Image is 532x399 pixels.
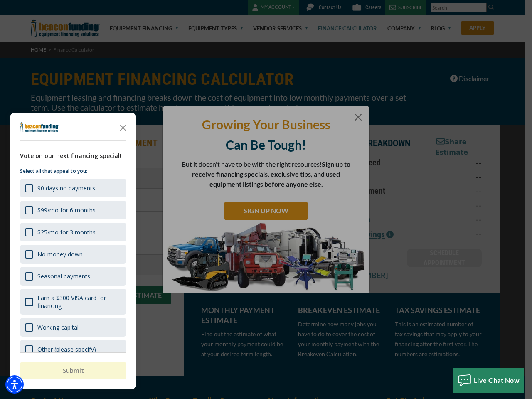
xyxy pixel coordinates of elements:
div: Working capital [37,323,79,331]
div: Earn a $300 VISA card for financing [20,289,126,315]
div: Survey [10,113,136,389]
div: Other (please specify) [37,345,96,353]
button: Close the survey [115,119,131,135]
div: 90 days no payments [20,179,126,197]
div: Other (please specify) [20,340,126,359]
button: Live Chat Now [453,368,524,393]
div: 90 days no payments [37,184,95,192]
p: Select all that appeal to you: [20,167,126,175]
div: $25/mo for 3 months [37,228,96,236]
div: No money down [37,250,83,258]
div: $99/mo for 6 months [37,206,96,214]
div: Earn a $300 VISA card for financing [37,294,121,310]
div: Accessibility Menu [5,375,24,394]
img: Company logo [20,122,59,132]
div: Seasonal payments [20,267,126,286]
button: Submit [20,362,126,379]
span: Live Chat Now [474,376,520,384]
div: $99/mo for 6 months [20,201,126,219]
div: Seasonal payments [37,272,90,280]
div: Vote on our next financing special! [20,151,126,160]
div: $25/mo for 3 months [20,223,126,241]
div: Working capital [20,318,126,337]
div: No money down [20,245,126,264]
